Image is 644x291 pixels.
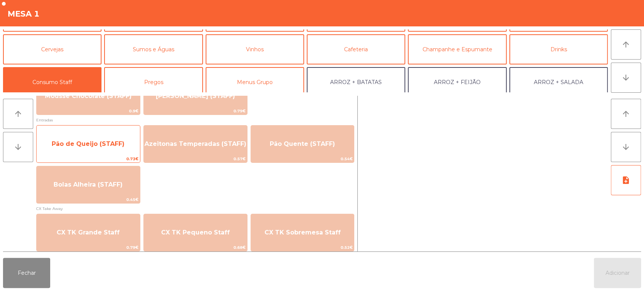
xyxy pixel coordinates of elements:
[161,229,230,236] span: CX TK Pequeno Staff
[3,258,50,288] button: Fechar
[144,107,247,115] span: 0.79€
[3,67,101,97] button: Consumo Staff
[307,67,405,97] button: ARROZ + BATATAS
[54,181,123,188] span: Bolas Alheira (STAFF)
[104,34,203,64] button: Sumos e Águas
[3,34,101,64] button: Cervejas
[270,140,335,147] span: Pão Quente (STAFF)
[57,229,120,236] span: CX TK Grande Staff
[8,8,40,20] h4: Mesa 1
[307,34,405,64] button: Cafeteria
[156,92,235,100] span: [PERSON_NAME] (STAFF)
[206,34,304,64] button: Vinhos
[3,99,33,129] button: arrow_upward
[52,140,124,147] span: Pão de Queijo (STAFF)
[408,34,506,64] button: Champanhe e Espumante
[14,142,23,152] i: arrow_downward
[206,67,304,97] button: Menus Grupo
[37,155,140,162] span: 0.73€
[37,107,140,115] span: 0.9€
[251,155,354,162] span: 0.54€
[611,132,641,162] button: arrow_downward
[621,176,630,185] i: note_add
[251,244,354,251] span: 0.52€
[104,67,203,97] button: Pregos
[144,140,246,147] span: Azeitonas Temperadas (STAFF)
[37,244,140,251] span: 0.79€
[45,92,132,100] span: Mousse Chocolate (STAFF)
[621,142,630,152] i: arrow_downward
[36,116,354,124] span: Entradas
[621,73,630,82] i: arrow_downward
[611,165,641,195] button: note_add
[144,155,247,162] span: 0.57€
[37,196,140,203] span: 0.45€
[408,67,506,97] button: ARROZ + FEIJÃO
[36,205,354,212] span: CX Take Away
[264,229,341,236] span: CX TK Sobremesa Staff
[621,109,630,118] i: arrow_upward
[3,132,33,162] button: arrow_downward
[611,29,641,60] button: arrow_upward
[144,244,247,251] span: 0.68€
[509,34,608,64] button: Drinks
[509,67,608,97] button: ARROZ + SALADA
[611,99,641,129] button: arrow_upward
[611,63,641,93] button: arrow_downward
[621,40,630,49] i: arrow_upward
[14,109,23,118] i: arrow_upward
